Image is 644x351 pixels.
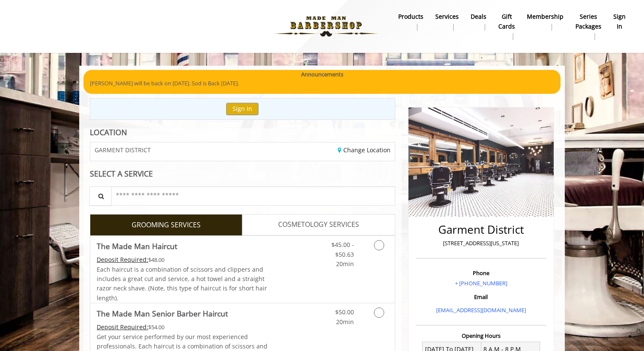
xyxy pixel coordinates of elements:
div: $54.00 [97,322,268,332]
a: [EMAIL_ADDRESS][DOMAIN_NAME] [436,306,526,314]
span: 20min [336,318,354,326]
a: Gift cardsgift cards [492,11,521,42]
a: Productsproducts [392,11,429,33]
b: gift cards [498,12,515,31]
b: products [398,12,423,21]
b: The Made Man Haircut [97,240,177,252]
div: $48.00 [97,255,268,264]
span: GARMENT DISTRICT [95,147,151,153]
span: GROOMING SERVICES [132,220,201,231]
b: Series packages [575,12,601,31]
span: This service needs some Advance to be paid before we block your appointment [97,255,148,264]
a: MembershipMembership [521,11,569,33]
b: Membership [527,12,563,21]
h2: Garment District [418,223,544,236]
b: The Made Man Senior Barber Haircut [97,307,228,319]
div: SELECT A SERVICE [90,170,395,178]
button: Sign In [226,103,259,115]
h3: Email [418,294,544,300]
h3: Phone [418,270,544,276]
b: Services [435,12,459,21]
a: Change Location [338,146,391,154]
img: Made Man Barbershop logo [267,3,385,50]
b: Announcements [301,70,343,79]
b: Deals [471,12,486,21]
button: Service Search [89,186,112,206]
a: Series packagesSeries packages [569,11,607,42]
b: sign in [613,12,626,31]
span: 20min [336,260,354,268]
a: sign insign in [607,11,632,33]
a: ServicesServices [429,11,465,33]
a: DealsDeals [465,11,492,33]
a: + [PHONE_NUMBER] [455,279,507,287]
p: [STREET_ADDRESS][US_STATE] [418,239,544,248]
span: Each haircut is a combination of scissors and clippers and includes a great cut and service, a ho... [97,265,267,302]
p: [PERSON_NAME] will be back on [DATE]. Sod is Back [DATE]. [90,79,554,88]
span: This service needs some Advance to be paid before we block your appointment [97,323,148,331]
span: COSMETOLOGY SERVICES [278,219,359,230]
b: LOCATION [90,127,127,137]
h3: Opening Hours [416,333,546,339]
span: $45.00 - $50.63 [331,241,354,258]
span: $50.00 [335,308,354,316]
